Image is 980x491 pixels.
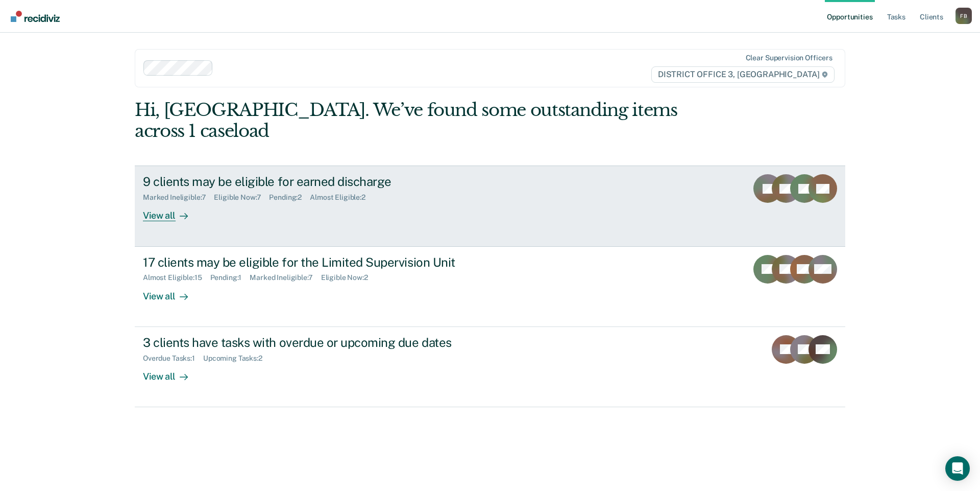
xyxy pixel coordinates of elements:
[250,273,321,282] div: Marked Ineligible : 7
[143,362,200,382] div: View all
[143,282,200,302] div: View all
[135,247,845,327] a: 17 clients may be eligible for the Limited Supervision UnitAlmost Eligible:15Pending:1Marked Inel...
[651,66,835,83] span: DISTRICT OFFICE 3, [GEOGRAPHIC_DATA]
[203,354,271,363] div: Upcoming Tasks : 2
[143,202,200,222] div: View all
[269,193,310,202] div: Pending : 2
[143,193,214,202] div: Marked Ineligible : 7
[945,456,970,481] div: Open Intercom Messenger
[135,100,703,142] div: Hi, [GEOGRAPHIC_DATA]. We’ve found some outstanding items across 1 caseload
[143,255,501,270] div: 17 clients may be eligible for the Limited Supervision Unit
[11,11,60,22] img: Recidiviz
[143,335,501,350] div: 3 clients have tasks with overdue or upcoming due dates
[321,273,376,282] div: Eligible Now : 2
[746,54,832,62] div: Clear supervision officers
[310,193,374,202] div: Almost Eligible : 2
[210,273,250,282] div: Pending : 1
[955,8,972,24] div: F B
[143,354,203,363] div: Overdue Tasks : 1
[955,8,972,24] button: Profile dropdown button
[143,273,210,282] div: Almost Eligible : 15
[214,193,269,202] div: Eligible Now : 7
[135,327,845,407] a: 3 clients have tasks with overdue or upcoming due datesOverdue Tasks:1Upcoming Tasks:2View all
[135,166,845,246] a: 9 clients may be eligible for earned dischargeMarked Ineligible:7Eligible Now:7Pending:2Almost El...
[143,174,501,189] div: 9 clients may be eligible for earned discharge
